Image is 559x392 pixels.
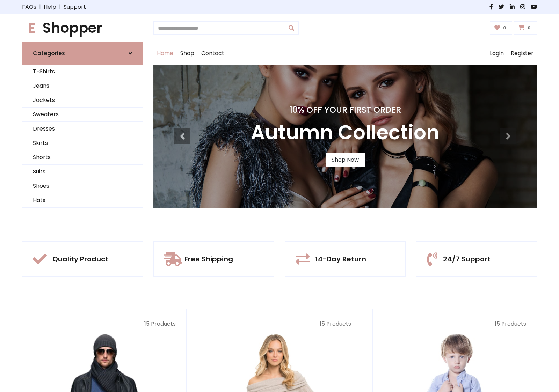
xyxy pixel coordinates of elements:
span: 0 [526,25,532,31]
p: 15 Products [208,320,351,328]
a: T-Shirts [22,65,143,79]
span: 0 [501,25,508,31]
h6: Categories [33,50,65,57]
a: Login [486,42,507,65]
h5: 24/7 Support [443,255,491,263]
a: Help [44,3,56,11]
h3: Autumn Collection [251,121,440,144]
a: EShopper [22,20,143,36]
a: Sweaters [22,108,143,122]
a: Hats [22,193,143,208]
a: Register [507,42,537,65]
a: Categories [22,42,143,65]
a: Shop Now [326,153,365,167]
a: FAQs [22,3,36,11]
span: E [22,18,41,38]
a: Support [64,3,86,11]
h1: Shopper [22,20,143,36]
h5: Free Shipping [184,255,233,263]
a: Home [153,42,177,65]
a: Contact [198,42,228,65]
a: Skirts [22,136,143,150]
p: 15 Products [383,320,526,328]
a: Dresses [22,122,143,136]
span: | [56,3,64,11]
h5: Quality Product [52,255,108,263]
a: 0 [490,21,513,35]
a: Shorts [22,150,143,165]
a: Jeans [22,79,143,93]
a: Jackets [22,93,143,108]
a: Shoes [22,179,143,193]
h4: 10% Off Your First Order [251,105,440,115]
h5: 14-Day Return [315,255,366,263]
p: 15 Products [33,320,176,328]
span: | [36,3,44,11]
a: 0 [514,21,537,35]
a: Shop [177,42,198,65]
a: Suits [22,165,143,179]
